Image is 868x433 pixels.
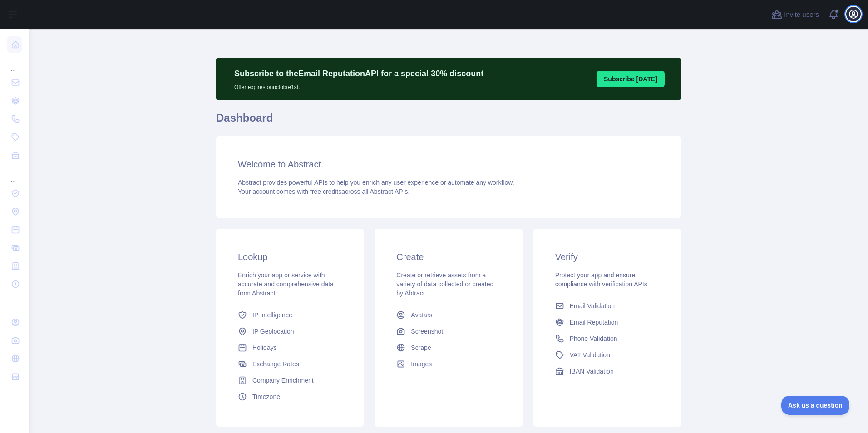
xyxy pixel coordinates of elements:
span: Your account comes with across all Abstract APIs. [238,188,409,195]
button: Invite users [769,7,821,22]
h3: Verify [555,251,659,263]
span: Protect your app and ensure compliance with verification APIs [555,271,647,288]
a: Company Enrichment [234,372,345,389]
a: Email Reputation [552,314,663,330]
p: Offer expires on octobre 1st. [234,80,483,91]
a: Email Validation [552,298,663,314]
span: Holidays [252,343,277,352]
h3: Create [396,251,500,263]
iframe: Toggle Customer Support [781,396,850,415]
span: IBAN Validation [570,367,614,376]
span: Images [411,359,432,369]
span: Enrich your app or service with accurate and comprehensive data from Abstract [238,271,334,297]
span: VAT Validation [570,350,610,359]
span: Create or retrieve assets from a variety of data collected or created by Abtract [396,271,493,297]
button: Subscribe [DATE] [597,71,665,87]
span: free credits [310,188,341,195]
a: Timezone [234,389,345,405]
div: ... [7,165,22,183]
span: Screenshot [411,327,443,336]
a: IP Intelligence [234,307,345,323]
span: Exchange Rates [252,359,299,369]
span: Email Validation [570,301,615,310]
span: IP Geolocation [252,327,294,336]
a: IP Geolocation [234,323,345,340]
div: ... [7,294,22,312]
span: Abstract provides powerful APIs to help you enrich any user experience or automate any workflow. [238,179,514,186]
p: Subscribe to the Email Reputation API for a special 30 % discount [234,67,483,80]
a: IBAN Validation [552,363,663,379]
a: VAT Validation [552,347,663,363]
span: Avatars [411,310,432,320]
span: Timezone [252,392,280,401]
a: Images [393,356,504,372]
a: Phone Validation [552,330,663,347]
span: IP Intelligence [252,310,292,320]
a: Screenshot [393,323,504,340]
h3: Welcome to Abstract. [238,158,659,171]
a: Exchange Rates [234,356,345,372]
div: ... [7,54,22,73]
span: Scrape [411,343,431,352]
a: Holidays [234,340,345,356]
span: Phone Validation [570,334,617,343]
span: Company Enrichment [252,376,314,385]
a: Scrape [393,340,504,356]
h1: Dashboard [216,111,681,133]
a: Avatars [393,307,504,323]
span: Email Reputation [570,318,618,327]
h3: Lookup [238,251,342,263]
span: Invite users [784,10,819,20]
